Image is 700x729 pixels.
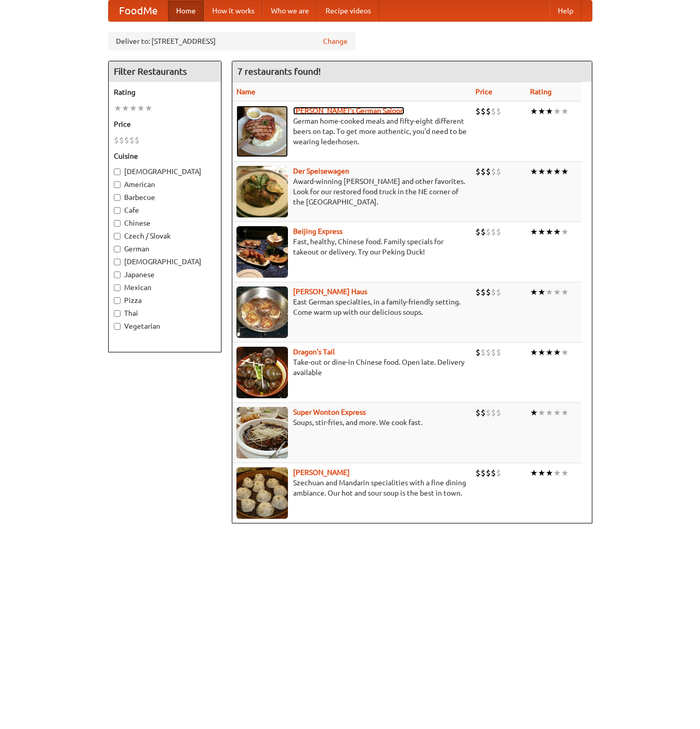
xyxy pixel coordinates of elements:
li: $ [475,286,481,298]
img: shandong.jpg [236,467,288,519]
a: [PERSON_NAME] [293,468,350,477]
li: ★ [545,347,553,358]
input: Czech / Slovak [114,233,121,240]
li: $ [129,134,134,146]
li: $ [496,166,501,177]
img: dragon.jpg [236,347,288,398]
li: $ [475,166,481,177]
li: $ [486,106,491,117]
li: $ [491,467,496,479]
li: $ [496,347,501,358]
a: [PERSON_NAME] Haus [293,287,367,296]
li: ★ [561,226,569,238]
li: ★ [545,226,553,238]
li: $ [496,467,501,479]
input: German [114,246,121,252]
li: ★ [561,166,569,177]
li: $ [475,106,481,117]
label: Barbecue [114,192,216,202]
li: $ [475,407,481,418]
img: beijing.jpg [236,226,288,278]
label: Vegetarian [114,321,216,331]
a: FoodMe [109,1,168,21]
li: ★ [553,226,561,238]
li: ★ [538,286,545,298]
li: $ [491,286,496,298]
li: $ [491,106,496,117]
p: Soups, stir-fries, and more. We cook fast. [236,417,467,428]
input: Pizza [114,297,121,304]
a: Beijing Express [293,227,343,235]
li: ★ [545,166,553,177]
li: $ [481,286,486,298]
a: How it works [204,1,263,21]
li: $ [475,347,481,358]
li: $ [481,347,486,358]
li: ★ [545,467,553,479]
li: ★ [530,226,538,238]
input: Chinese [114,220,121,227]
label: German [114,244,216,254]
label: Thai [114,308,216,318]
a: [PERSON_NAME]'s German Saloon [293,107,404,115]
li: $ [481,407,486,418]
li: $ [134,134,140,146]
li: ★ [137,103,145,114]
a: Home [168,1,204,21]
li: $ [481,106,486,117]
li: $ [496,407,501,418]
li: ★ [129,103,137,114]
label: Pizza [114,295,216,306]
li: $ [486,407,491,418]
a: Price [475,88,492,96]
div: Deliver to: [STREET_ADDRESS] [108,32,355,50]
li: ★ [553,286,561,298]
li: $ [124,134,129,146]
li: $ [486,166,491,177]
a: Change [323,36,348,46]
img: esthers.jpg [236,106,288,157]
li: ★ [545,106,553,117]
a: Super Wonton Express [293,408,366,416]
li: ★ [561,467,569,479]
li: $ [496,286,501,298]
li: $ [486,347,491,358]
li: ★ [553,347,561,358]
input: [DEMOGRAPHIC_DATA] [114,168,121,175]
p: East German specialties, in a family-friendly setting. Come warm up with our delicious soups. [236,297,467,317]
li: $ [486,286,491,298]
a: Name [236,88,255,96]
li: $ [481,467,486,479]
li: $ [475,467,481,479]
li: ★ [545,286,553,298]
a: Der Speisewagen [293,167,349,175]
li: $ [481,166,486,177]
b: Dragon's Tail [293,348,335,356]
li: ★ [530,166,538,177]
img: kohlhaus.jpg [236,286,288,338]
li: ★ [538,407,545,418]
li: ★ [538,166,545,177]
img: speisewagen.jpg [236,166,288,217]
li: $ [114,134,119,146]
label: [DEMOGRAPHIC_DATA] [114,166,216,177]
label: Mexican [114,282,216,293]
h4: Filter Restaurants [109,61,221,82]
p: Award-winning [PERSON_NAME] and other favorites. Look for our restored food truck in the NE corne... [236,176,467,207]
input: Japanese [114,272,121,278]
li: ★ [538,226,545,238]
p: Szechuan and Mandarin specialities with a fine dining ambiance. Our hot and sour soup is the best... [236,478,467,498]
li: ★ [145,103,152,114]
li: ★ [561,407,569,418]
li: ★ [530,467,538,479]
li: $ [486,226,491,238]
input: American [114,181,121,188]
li: ★ [545,407,553,418]
li: $ [496,106,501,117]
input: Barbecue [114,194,121,201]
